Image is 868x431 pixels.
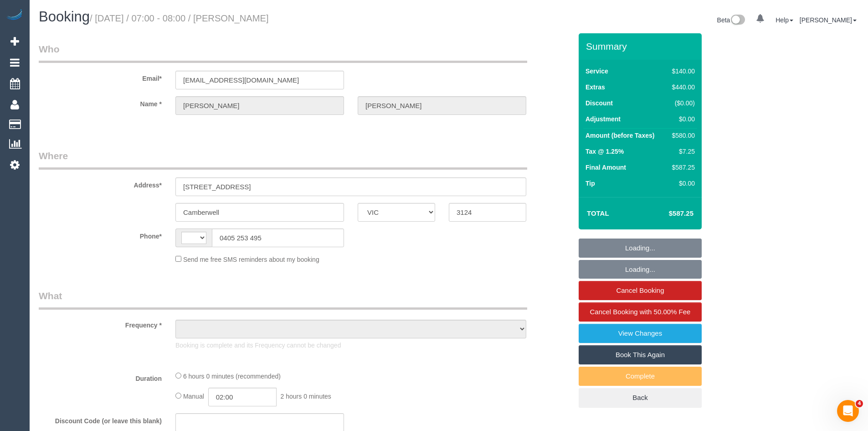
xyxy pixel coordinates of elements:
[586,114,621,124] label: Adjustment
[579,302,702,322] a: Cancel Booking with 50.00% Fee
[175,341,526,350] p: Booking is complete and its Frequency cannot be changed
[90,13,269,23] small: / [DATE] / 07:00 - 08:00 / [PERSON_NAME]
[32,177,169,190] label: Address*
[642,210,693,218] h4: $587.25
[668,163,695,172] div: $587.25
[175,96,344,115] input: First Name*
[39,289,527,310] legend: What
[5,9,24,22] img: Automaid Logo
[183,393,204,400] span: Manual
[668,114,695,124] div: $0.00
[212,228,344,247] input: Phone*
[668,179,695,188] div: $0.00
[730,15,745,26] img: New interface
[668,99,695,108] div: ($0.00)
[776,16,793,24] a: Help
[32,71,169,83] label: Email*
[449,203,526,222] input: Post Code*
[586,179,595,188] label: Tip
[586,83,605,92] label: Extras
[668,131,695,140] div: $580.00
[32,317,169,330] label: Frequency *
[586,67,608,76] label: Service
[358,96,526,115] input: Last Name*
[39,42,527,63] legend: Who
[717,16,745,24] a: Beta
[579,281,702,300] a: Cancel Booking
[32,228,169,241] label: Phone*
[586,131,654,140] label: Amount (before Taxes)
[175,71,344,89] input: Email*
[32,413,169,426] label: Discount Code (or leave this blank)
[586,163,626,172] label: Final Amount
[579,324,702,343] a: View Changes
[32,371,169,383] label: Duration
[800,16,857,24] a: [PERSON_NAME]
[586,147,624,156] label: Tax @ 1.25%
[837,400,859,422] iframe: Intercom live chat
[579,345,702,364] a: Book This Again
[183,373,281,380] span: 6 hours 0 minutes (recommended)
[39,9,90,25] span: Booking
[586,99,613,108] label: Discount
[39,149,527,170] legend: Where
[32,96,169,109] label: Name *
[668,147,695,156] div: $7.25
[668,83,695,92] div: $440.00
[579,388,702,407] a: Back
[587,209,609,217] strong: Total
[175,203,344,222] input: Suburb*
[668,67,695,76] div: $140.00
[281,393,331,400] span: 2 hours 0 minutes
[856,400,863,407] span: 4
[590,308,691,316] span: Cancel Booking with 50.00% Fee
[586,41,697,52] h3: Summary
[183,256,319,263] span: Send me free SMS reminders about my booking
